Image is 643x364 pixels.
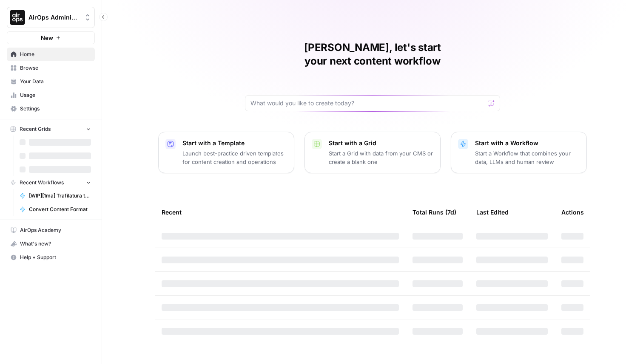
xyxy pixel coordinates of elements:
[10,10,25,25] img: AirOps Administrative Logo
[7,237,94,250] div: What's new?
[41,34,53,42] span: New
[20,78,91,85] span: Your Data
[7,176,95,189] button: Recent Workflows
[451,132,587,173] button: Start with a WorkflowStart a Workflow that combines your data, LLMs and human review
[20,254,91,261] span: Help + Support
[20,226,91,234] span: AirOps Academy
[158,132,294,173] button: Start with a TemplateLaunch best-practice driven templates for content creation and operations
[20,64,91,72] span: Browse
[182,139,287,147] p: Start with a Template
[561,200,584,224] div: Actions
[20,125,51,133] span: Recent Grids
[476,200,509,224] div: Last Edited
[7,251,95,264] button: Help + Support
[20,179,64,186] span: Recent Workflows
[7,31,95,44] button: New
[7,48,95,61] a: Home
[475,149,580,166] p: Start a Workflow that combines your data, LLMs and human review
[7,61,95,75] a: Browse
[475,139,580,147] p: Start with a Workflow
[7,102,95,116] a: Settings
[7,75,95,88] a: Your Data
[413,200,456,224] div: Total Runs (7d)
[29,206,91,213] span: Convert Content Format
[182,149,287,166] p: Launch best-practice driven templates for content creation and operations
[16,203,95,216] a: Convert Content Format
[329,149,433,166] p: Start a Grid with data from your CMS or create a blank one
[329,139,433,147] p: Start with a Grid
[7,237,95,251] button: What's new?
[245,41,500,68] h1: [PERSON_NAME], let's start your next content workflow
[16,189,95,203] a: [WIP][1ma] Trafilatura test
[28,13,80,22] span: AirOps Administrative
[7,88,95,102] a: Usage
[250,99,484,107] input: What would you like to create today?
[20,51,91,58] span: Home
[7,223,95,237] a: AirOps Academy
[20,91,91,99] span: Usage
[20,105,91,113] span: Settings
[162,200,399,224] div: Recent
[304,132,441,173] button: Start with a GridStart a Grid with data from your CMS or create a blank one
[7,123,95,135] button: Recent Grids
[29,192,91,200] span: [WIP][1ma] Trafilatura test
[7,7,95,28] button: Workspace: AirOps Administrative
